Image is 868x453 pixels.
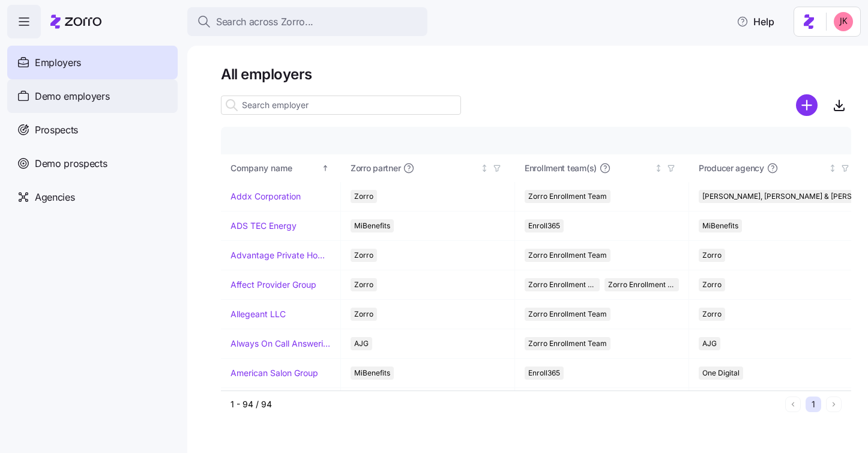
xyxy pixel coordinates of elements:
a: Prospects [7,113,178,147]
span: Zorro [702,249,722,262]
a: Always On Call Answering Service [231,338,331,350]
span: Zorro Enrollment Team [528,308,607,321]
div: Company name [231,162,319,175]
div: Not sorted [480,164,489,172]
a: Demo prospects [7,147,178,180]
a: ADS TEC Energy [231,220,297,232]
button: Help [727,10,784,34]
button: Next page [826,397,842,412]
span: Demo employers [35,89,110,104]
span: AJG [354,337,369,350]
span: Zorro Enrollment Team [528,249,607,262]
a: Agencies [7,180,178,214]
span: Zorro [702,308,722,321]
a: American Salon Group [231,367,318,379]
span: Agencies [35,190,74,205]
span: Enrollment team(s) [525,162,597,174]
span: Zorro Enrollment Team [528,337,607,350]
span: AJG [702,337,717,350]
span: Employers [35,55,81,70]
span: MiBenefits [702,219,738,233]
input: Search employer [221,96,461,115]
svg: add icon [796,94,818,116]
span: MiBenefits [354,366,390,380]
a: Demo employers [7,79,178,113]
span: Zorro Enrollment Team [528,278,596,291]
th: Company nameSorted ascending [221,154,341,182]
div: 1 - 94 / 94 [231,398,780,410]
th: Producer agencyNot sorted [689,154,863,182]
span: One Digital [702,366,740,380]
th: Zorro partnerNot sorted [341,154,515,182]
img: 19f1c8dceb8a17c03adbc41d53a5807f [834,12,853,31]
span: Zorro [354,249,373,262]
div: Not sorted [828,164,837,172]
span: Prospects [35,123,78,138]
a: Addx Corporation [231,190,301,202]
span: Zorro [354,278,373,291]
span: Zorro Enrollment Team [528,190,607,203]
a: Affect Provider Group [231,279,316,291]
button: 1 [806,397,821,412]
th: Enrollment team(s)Not sorted [515,154,689,182]
h1: All employers [221,65,851,84]
span: Enroll365 [528,366,560,380]
span: MiBenefits [354,219,390,233]
span: Help [737,14,774,29]
span: Zorro [354,190,373,203]
a: Employers [7,46,178,79]
button: Previous page [785,397,801,412]
div: Not sorted [654,164,663,172]
span: Enroll365 [528,219,560,233]
button: Search across Zorro... [187,7,427,36]
a: Allegeant LLC [231,308,286,320]
span: Demo prospects [35,156,107,171]
span: Producer agency [699,162,764,174]
div: Sorted ascending [321,164,330,172]
span: Zorro Enrollment Experts [608,278,676,291]
a: Advantage Private Home Care [231,249,331,261]
span: Zorro partner [351,162,400,174]
span: Zorro [702,278,722,291]
span: Search across Zorro... [216,14,313,29]
span: Zorro [354,308,373,321]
